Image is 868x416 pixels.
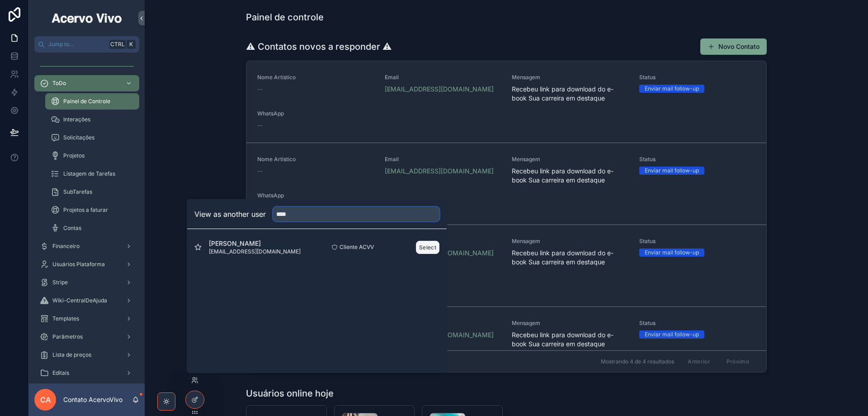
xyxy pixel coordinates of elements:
span: Mensagem [512,320,628,327]
span: Projetos [63,152,85,159]
span: Nome Artístico [257,74,374,81]
span: Solicitações [63,134,94,141]
span: -- [257,167,263,176]
span: Mensagem [512,156,628,163]
p: Contato AcervoVivo [63,395,123,404]
a: Interações [45,111,139,128]
span: Contas [63,225,81,232]
a: SubTarefas [45,184,139,200]
span: Recebeu link para download do e-book Sua carreira em destaque [512,167,628,185]
span: [EMAIL_ADDRESS][DOMAIN_NAME] [209,248,301,255]
span: Mensagem [512,238,628,245]
span: Financeiro [52,243,80,250]
span: Recebeu link para download do e-book Sua carreira em destaque [512,249,628,267]
a: Listagem de Tarefas [45,166,139,182]
a: Solicitações [45,129,139,146]
a: Nome Artístico--Email[EMAIL_ADDRESS][DOMAIN_NAME]MensagemRecebeu link para download do e-book Sua... [246,61,766,143]
span: Interações [63,116,90,123]
div: Enviar mail follow-up [645,249,699,257]
span: WhatsApp [257,110,374,117]
span: Lista de preços [52,351,91,359]
span: Painel de Controle [63,98,110,105]
span: Parâmetros [52,333,83,340]
h1: ⚠ Contatos novos a responder ⚠ [246,40,392,53]
span: Status [639,156,756,163]
a: Nome Artístico--Email[EMAIL_ADDRESS][DOMAIN_NAME]MensagemRecebeu link para download do e-book Sua... [246,225,766,306]
a: Nome Artístico--Email[EMAIL_ADDRESS][DOMAIN_NAME]MensagemRecebeu link para download do e-book Sua... [246,306,766,388]
span: Mostrando 4 de 4 resultados [601,358,674,365]
a: Templates [34,311,139,327]
span: Listagem de Tarefas [63,170,115,177]
span: Recebeu link para download do e-book Sua carreira em destaque [512,85,628,103]
a: Usuários Plataforma [34,256,139,273]
span: Wiki-CentralDeAjuda [52,297,107,304]
span: Mensagem [512,74,628,81]
span: Cliente ACVV [340,244,374,251]
span: Usuários Plataforma [52,261,105,268]
span: Email [385,156,501,163]
a: Financeiro [34,238,139,254]
button: Jump to...CtrlK [34,36,139,53]
a: Projetos a faturar [45,202,139,218]
span: ToDo [52,80,66,87]
a: Contas [45,220,139,236]
a: Painel de Controle [45,93,139,110]
span: WhatsApp [257,192,374,199]
span: Status [639,320,756,327]
span: Editais [52,369,69,377]
h1: Usuários online hoje [246,387,334,400]
button: Novo Contato [700,38,767,55]
span: SubTarefas [63,188,92,196]
span: Status [639,74,756,81]
a: [EMAIL_ADDRESS][DOMAIN_NAME] [385,167,494,176]
a: [EMAIL_ADDRESS][DOMAIN_NAME] [385,85,494,94]
span: [PERSON_NAME] [209,239,301,248]
div: Enviar mail follow-up [645,167,699,175]
span: K [127,41,135,48]
span: Templates [52,315,79,322]
a: Editais [34,365,139,381]
span: Projetos a faturar [63,206,108,214]
a: Parâmetros [34,329,139,345]
span: Ctrl [109,40,126,49]
a: Projetos [45,148,139,164]
span: Recebeu link para download do e-book Sua carreira em destaque [512,330,628,349]
img: App logo [50,11,123,25]
div: Enviar mail follow-up [645,85,699,93]
a: Wiki-CentralDeAjuda [34,292,139,309]
a: Stripe [34,274,139,291]
h1: Painel de controle [246,11,324,24]
span: -- [257,121,263,130]
div: Enviar mail follow-up [645,330,699,339]
span: Nome Artístico [257,156,374,163]
span: CA [40,394,51,405]
a: ToDo [34,75,139,91]
button: Select [416,241,439,254]
h2: View as another user [194,209,266,220]
span: Status [639,238,756,245]
span: Stripe [52,279,68,286]
span: Jump to... [48,41,106,48]
a: Lista de preços [34,347,139,363]
div: scrollable content [29,53,145,383]
span: Email [385,74,501,81]
span: -- [257,85,263,94]
a: Nome Artístico--Email[EMAIL_ADDRESS][DOMAIN_NAME]MensagemRecebeu link para download do e-book Sua... [246,143,766,225]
